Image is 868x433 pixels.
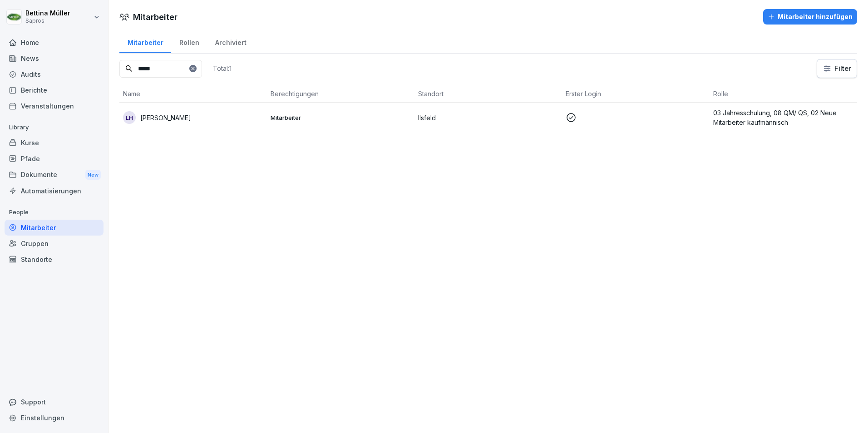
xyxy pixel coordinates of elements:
p: [PERSON_NAME] [140,113,191,123]
a: Standorte [5,251,104,267]
p: People [5,205,104,220]
th: Name [119,85,267,103]
a: Archiviert [207,30,254,53]
a: Home [5,34,104,50]
div: LH [123,111,136,124]
p: 03 Jahresschulung, 08 QM/ QS, 02 Neue Mitarbeiter kaufmännisch [713,108,853,127]
th: Berechtigungen [267,85,414,103]
a: Gruppen [5,236,104,251]
a: Mitarbeiter [5,220,104,236]
a: News [5,50,104,66]
a: Einstellungen [5,410,104,426]
a: DokumenteNew [5,167,104,183]
th: Rolle [710,85,857,103]
button: Filter [817,59,857,78]
a: Veranstaltungen [5,98,104,114]
th: Standort [414,85,562,103]
div: Dokumente [5,167,104,183]
button: Mitarbeiter hinzufügen [763,9,857,25]
a: Audits [5,66,104,82]
a: Pfade [5,151,104,167]
div: Support [5,394,104,410]
p: Ilsfeld [418,113,558,123]
p: Sapros [25,18,70,24]
p: Bettina Müller [25,10,70,17]
div: Filter [823,64,851,73]
a: Rollen [171,30,207,53]
a: Kurse [5,135,104,151]
div: Mitarbeiter hinzufügen [768,12,853,22]
a: Mitarbeiter [119,30,171,53]
div: New [85,170,101,180]
th: Erster Login [562,85,710,103]
h1: Mitarbeiter [133,11,178,23]
p: Library [5,120,104,135]
a: Berichte [5,82,104,98]
p: Total: 1 [213,64,232,73]
p: Mitarbeiter [271,113,411,122]
a: Automatisierungen [5,183,104,199]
